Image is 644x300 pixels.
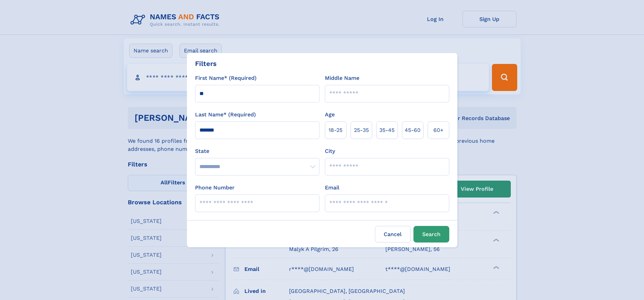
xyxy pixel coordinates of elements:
[375,226,411,243] label: Cancel
[354,126,369,134] span: 25‑35
[195,74,257,82] label: First Name* (Required)
[405,126,421,134] span: 45‑60
[195,111,256,119] label: Last Name* (Required)
[325,184,339,192] label: Email
[379,126,395,134] span: 35‑45
[325,147,335,155] label: City
[195,184,235,192] label: Phone Number
[433,126,444,134] span: 60+
[195,147,319,155] label: State
[195,59,217,69] div: Filters
[413,226,449,243] button: Search
[329,126,342,134] span: 18‑25
[325,111,335,119] label: Age
[325,74,359,82] label: Middle Name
